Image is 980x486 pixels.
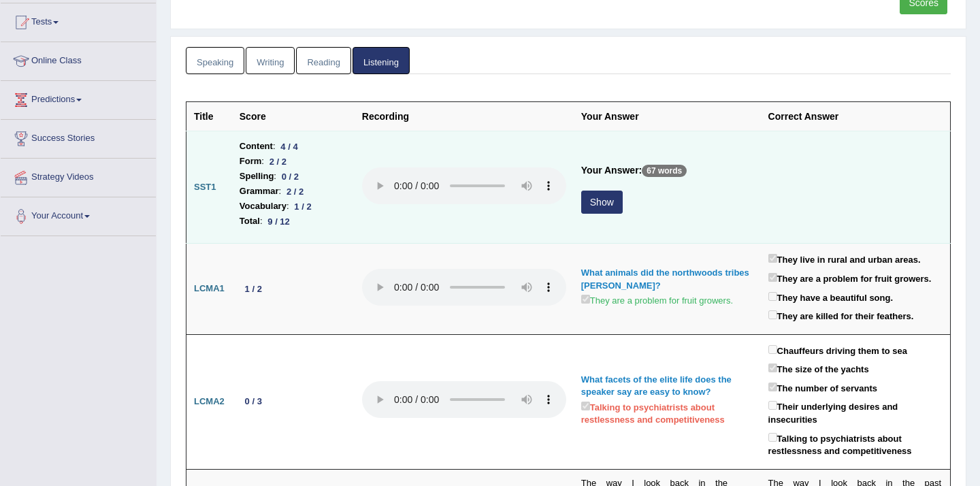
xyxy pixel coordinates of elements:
label: Talking to psychiatrists about restlessness and competitiveness [768,430,943,458]
label: They have a beautiful song. [768,289,893,305]
li: : [240,184,347,199]
p: 67 words [642,165,687,177]
li: : [240,139,347,154]
a: Reading [296,47,350,75]
b: Spelling [240,169,274,184]
b: Your Answer: [581,165,642,176]
th: Your Answer [574,102,761,131]
button: Show [581,191,623,214]
a: Strategy Videos [1,159,156,193]
input: They are a problem for fruit growers. [768,273,777,282]
a: Success Stories [1,120,156,154]
a: Predictions [1,81,156,115]
li: : [240,214,347,229]
div: 1 / 2 [240,282,267,296]
div: 9 / 12 [263,214,295,229]
th: Recording [355,102,574,131]
label: Chauffeurs driving them to sea [768,342,907,358]
input: Talking to psychiatrists about restlessness and competitiveness [768,433,777,442]
input: Their underlying desires and insecurities [768,401,777,410]
div: 1 / 2 [289,199,317,214]
input: The size of the yachts [768,363,777,372]
input: They have a beautiful song. [768,292,777,301]
label: They are a problem for fruit growers. [581,292,733,308]
li: : [240,199,347,214]
label: They are a problem for fruit growers. [768,270,932,286]
b: Content [240,139,273,154]
li: : [240,154,347,169]
b: Vocabulary [240,199,287,214]
a: Speaking [186,47,244,75]
b: SST1 [194,182,216,192]
input: Chauffeurs driving them to sea [768,345,777,354]
div: 4 / 4 [276,140,304,154]
label: Talking to psychiatrists about restlessness and competitiveness [581,399,753,427]
input: They live in rural and urban areas. [768,254,777,263]
b: Form [240,154,262,169]
label: The size of the yachts [768,361,869,376]
a: Your Account [1,197,156,231]
b: Total [240,214,260,229]
a: Listening [353,47,410,75]
a: Writing [246,47,295,75]
th: Correct Answer [761,102,951,131]
div: What facets of the elite life does the speaker say are easy to know? [581,374,753,399]
div: 2 / 2 [264,155,292,169]
a: Tests [1,3,156,37]
th: Score [232,102,355,131]
div: 0 / 3 [240,394,267,408]
input: They are killed for their feathers. [768,310,777,319]
label: They are killed for their feathers. [768,308,914,323]
div: 0 / 2 [276,169,304,184]
label: Their underlying desires and insecurities [768,398,943,426]
div: What animals did the northwoods tribes [PERSON_NAME]? [581,267,753,292]
label: The number of servants [768,380,877,395]
li: : [240,169,347,184]
input: The number of servants [768,383,777,391]
a: Online Class [1,42,156,76]
b: Grammar [240,184,279,199]
input: Talking to psychiatrists about restlessness and competitiveness [581,402,590,410]
b: LCMA1 [194,283,225,293]
input: They are a problem for fruit growers. [581,295,590,304]
b: LCMA2 [194,396,225,406]
th: Title [186,102,232,131]
div: 2 / 2 [281,184,309,199]
label: They live in rural and urban areas. [768,251,921,267]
